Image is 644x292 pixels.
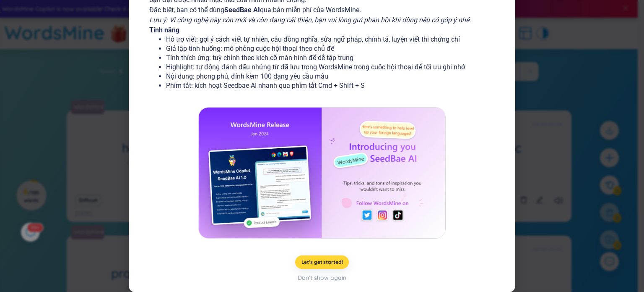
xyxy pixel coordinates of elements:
[301,259,343,266] span: Let's get started!
[166,35,478,44] li: Hỗ trợ viết: gợi ý cách viết tự nhiên, câu đồng nghĩa, sửa ngữ pháp, chính tả, luyện viết thi chứ...
[149,16,471,24] i: Lưu ý: Vì công nghệ này còn mới và còn đang cải thiện, bạn vui lòng gửi phản hồi khi dùng nếu có ...
[224,6,260,14] b: SeedBae AI
[149,5,495,15] span: Đặc biệt, bạn có thể dùng qua bản miễn phí của WordsMine.
[166,81,478,90] li: Phím tắt: kích hoạt Seedbae AI nhanh qua phím tắt Cmd + Shift + S
[166,53,478,63] li: Tính thích ứng: tuỳ chỉnh theo kích cỡ màn hình để dễ tập trung
[166,44,478,53] li: Giả lập tình huống: mô phỏng cuộc hội thoại theo chủ đề
[166,63,478,72] li: Highlight: tự động đánh dấu những từ đã lưu trong WordsMine trong cuộc hội thoại để tối ưu ghi nhớ
[149,26,179,34] b: Tính năng
[295,255,349,269] button: Let's get started!
[166,72,478,81] li: Nội dung: phong phú, đính kèm 100 dạng yêu cầu mẫu
[298,273,346,282] div: Don't show again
